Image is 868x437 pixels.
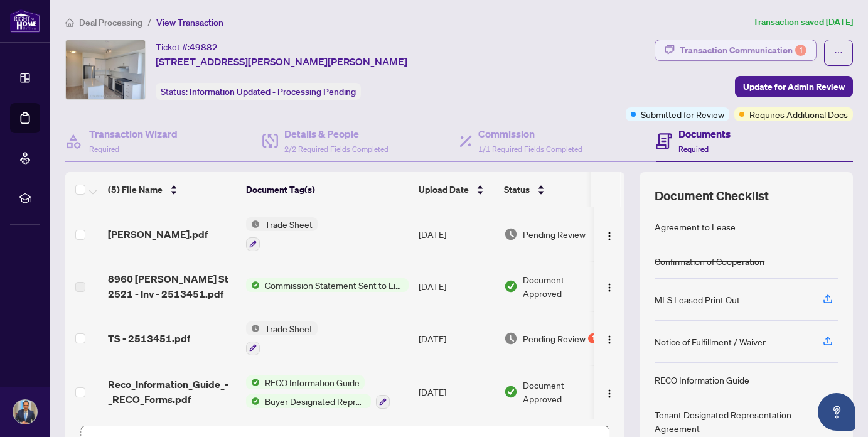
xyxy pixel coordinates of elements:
[108,271,236,301] span: 8960 [PERSON_NAME] St 2521 - Inv - 2513451.pdf
[79,17,142,28] span: Deal Processing
[414,172,499,207] th: Upload Date
[641,107,724,121] span: Submitted for Review
[414,311,499,365] td: [DATE]
[147,15,151,30] li: /
[834,48,843,57] span: ellipsis
[156,40,218,54] div: Ticket #:
[753,15,853,30] article: Transaction saved [DATE]
[419,183,469,197] span: Upload Date
[678,144,709,154] span: Required
[523,378,601,406] span: Document Approved
[604,335,614,345] img: Logo
[599,224,619,244] button: Logo
[743,77,845,97] span: Update for Admin Review
[10,9,40,33] img: logo
[156,17,223,28] span: View Transaction
[246,375,260,389] img: Status Icon
[66,40,145,99] img: IMG-N12229912_1.jpg
[156,83,361,100] div: Status:
[749,107,848,121] span: Requires Additional Docs
[156,54,407,69] span: [STREET_ADDRESS][PERSON_NAME][PERSON_NAME]
[523,332,586,345] span: Pending Review
[655,407,808,435] div: Tenant Designated Representation Agreement
[108,227,208,242] span: [PERSON_NAME].pdf
[478,144,582,154] span: 1/1 Required Fields Completed
[678,126,731,141] h4: Documents
[284,144,388,154] span: 2/2 Required Fields Completed
[604,231,614,241] img: Logo
[108,331,190,346] span: TS - 2513451.pdf
[246,375,390,409] button: Status IconRECO Information GuideStatus IconBuyer Designated Representation Agreement
[655,373,749,387] div: RECO Information Guide
[599,276,619,296] button: Logo
[655,220,736,234] div: Agreement to Lease
[241,172,414,207] th: Document Tag(s)
[523,227,586,241] span: Pending Review
[260,217,318,231] span: Trade Sheet
[795,45,806,56] div: 1
[246,217,318,251] button: Status IconTrade Sheet
[13,400,37,424] img: Profile Icon
[655,293,740,306] div: MLS Leased Print Out
[504,183,530,197] span: Status
[604,389,614,399] img: Logo
[260,321,318,335] span: Trade Sheet
[246,394,260,408] img: Status Icon
[89,126,178,141] h4: Transaction Wizard
[190,41,218,53] span: 49882
[414,261,499,311] td: [DATE]
[89,144,119,154] span: Required
[655,335,766,348] div: Notice of Fulfillment / Waiver
[504,385,518,399] img: Document Status
[414,365,499,419] td: [DATE]
[655,40,817,61] button: Transaction Communication1
[680,40,806,60] div: Transaction Communication
[284,126,388,141] h4: Details & People
[65,18,74,27] span: home
[599,328,619,348] button: Logo
[103,172,241,207] th: (5) File Name
[246,217,260,231] img: Status Icon
[499,172,606,207] th: Status
[108,377,236,407] span: Reco_Information_Guide_-_RECO_Forms.pdf
[260,394,371,408] span: Buyer Designated Representation Agreement
[604,283,614,293] img: Logo
[478,126,582,141] h4: Commission
[655,254,764,268] div: Confirmation of Cooperation
[246,321,260,335] img: Status Icon
[246,321,318,355] button: Status IconTrade Sheet
[504,332,518,345] img: Document Status
[246,278,260,292] img: Status Icon
[655,187,769,205] span: Document Checklist
[246,278,409,292] button: Status IconCommission Statement Sent to Listing Brokerage
[523,272,601,300] span: Document Approved
[504,227,518,241] img: Document Status
[190,86,356,97] span: Information Updated - Processing Pending
[414,207,499,261] td: [DATE]
[599,382,619,402] button: Logo
[735,76,853,97] button: Update for Admin Review
[588,333,598,343] div: 1
[818,393,855,431] button: Open asap
[260,375,365,389] span: RECO Information Guide
[260,278,409,292] span: Commission Statement Sent to Listing Brokerage
[504,279,518,293] img: Document Status
[108,183,163,197] span: (5) File Name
